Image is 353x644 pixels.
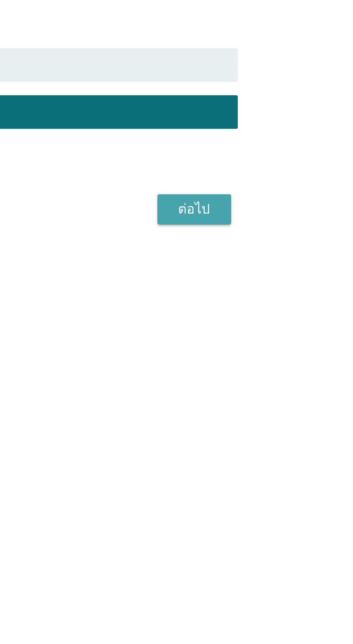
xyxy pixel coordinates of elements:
font: ภาษาไทย [223,263,247,270]
font: ลูกศรแบบดรอปดาวน์ [233,262,312,271]
font: ชาย [117,315,128,322]
font: เอ [93,312,95,325]
font: บี [92,336,95,341]
button: ต่อไป [242,374,274,387]
font: หญิง [117,335,129,342]
font: คุณเป็นคนใด? [76,288,129,298]
font: ต่อไป [251,377,265,384]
